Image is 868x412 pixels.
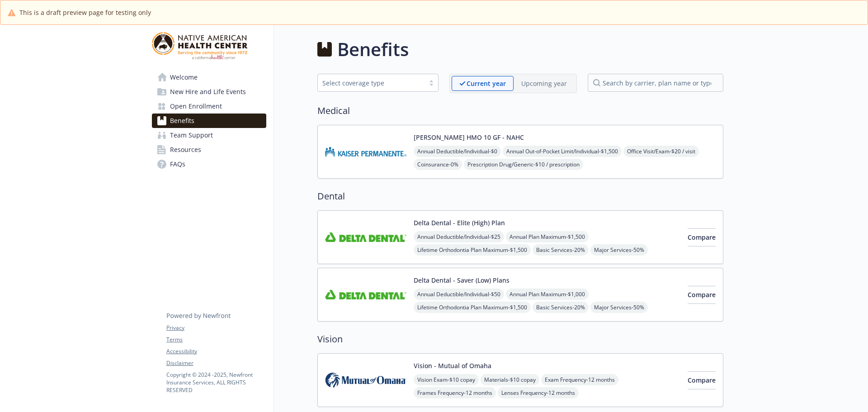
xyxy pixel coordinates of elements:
img: Delta Dental Insurance Company carrier logo [325,275,406,314]
span: Annual Plan Maximum - $1,000 [506,289,589,300]
button: Compare [688,286,716,304]
span: FAQs [170,157,185,171]
span: Lifetime Orthodontia Plan Maximum - $1,500 [414,302,531,313]
a: Open Enrollment [152,99,266,114]
span: Major Services - 50% [590,302,648,313]
img: Mutual of Omaha Insurance Company carrier logo [325,361,406,399]
span: Annual Deductible/Individual - $50 [414,289,504,300]
span: Coinsurance - 0% [414,159,462,170]
span: Compare [688,290,716,299]
a: Privacy [166,324,266,332]
a: FAQs [152,157,266,171]
span: Major Services - 50% [590,244,648,256]
h2: Medical [317,104,723,118]
h2: Vision [317,332,723,346]
p: Current year [467,79,506,88]
span: New Hire and Life Events [170,85,246,99]
div: Select coverage type [322,78,420,88]
span: This is a draft preview page for testing only [19,8,151,17]
span: Exam Frequency - 12 months [541,374,618,385]
a: Benefits [152,114,266,128]
span: Prescription Drug/Generic - $10 / prescription [464,159,583,170]
span: Compare [688,233,716,242]
a: Accessibility [166,347,266,355]
h2: Dental [317,189,723,203]
a: Disclaimer [166,359,266,367]
span: Resources [170,142,201,157]
a: Terms [166,336,266,344]
span: Annual Deductible/Individual - $25 [414,231,504,242]
span: Team Support [170,128,213,142]
input: search by carrier, plan name or type [588,74,723,92]
span: Open Enrollment [170,99,222,114]
a: Resources [152,142,266,157]
span: Basic Services - 20% [533,244,589,256]
button: [PERSON_NAME] HMO 10 GF - NAHC [414,133,524,142]
span: Annual Out-of-Pocket Limit/Individual - $1,500 [503,146,622,157]
span: Lenses Frequency - 12 months [498,387,579,398]
span: Benefits [170,114,194,128]
button: Compare [688,228,716,246]
img: Kaiser Permanente Insurance Company carrier logo [325,133,406,171]
button: Delta Dental - Elite (High) Plan [414,218,505,227]
img: Delta Dental Insurance Company carrier logo [325,218,406,256]
span: Lifetime Orthodontia Plan Maximum - $1,500 [414,244,531,256]
span: Frames Frequency - 12 months [414,387,496,398]
span: Compare [688,376,716,384]
a: Welcome [152,70,266,85]
span: Welcome [170,70,198,85]
button: Vision - Mutual of Omaha [414,361,491,370]
span: Materials - $10 copay [481,374,539,385]
span: Vision Exam - $10 copay [414,374,479,385]
span: Office Visit/Exam - $20 / visit [623,146,699,157]
button: Delta Dental - Saver (Low) Plans [414,275,509,285]
a: Team Support [152,128,266,142]
span: Basic Services - 20% [533,302,589,313]
button: Compare [688,371,716,389]
a: New Hire and Life Events [152,85,266,99]
span: Annual Deductible/Individual - $0 [414,146,501,157]
h1: Benefits [337,36,409,63]
p: Upcoming year [521,79,567,88]
span: Annual Plan Maximum - $1,500 [506,231,589,242]
p: Copyright © 2024 - 2025 , Newfront Insurance Services, ALL RIGHTS RESERVED [166,371,266,394]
